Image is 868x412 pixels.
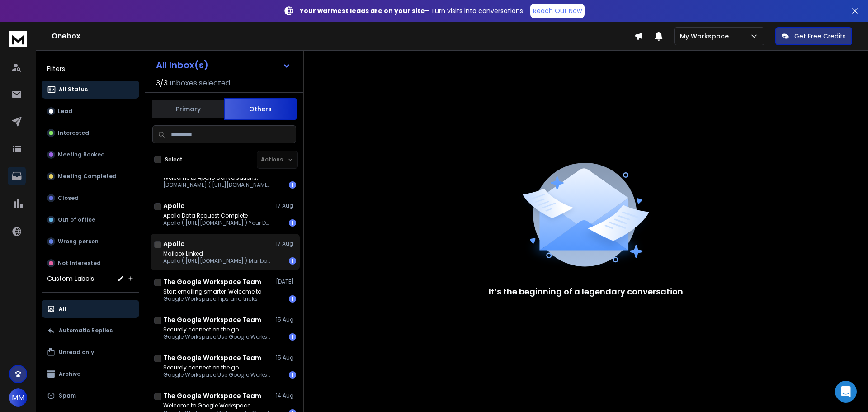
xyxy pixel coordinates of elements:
[163,333,272,341] p: Google Workspace Use Google Workspace
[835,381,857,403] div: Open Intercom Messenger
[163,391,261,400] h1: The Google Workspace Team
[775,27,852,45] button: Get Free Credits
[9,388,27,407] button: MM
[300,6,425,15] strong: Your warmest leads are on your site
[794,32,846,41] p: Get Free Credits
[58,238,99,245] p: Wrong person
[156,61,208,70] h1: All Inbox(s)
[163,288,261,295] p: Start emailing smarter. Welcome to
[59,305,66,313] p: All
[59,392,76,399] p: Spam
[276,278,296,285] p: [DATE]
[42,254,139,272] button: Not Interested
[42,343,139,361] button: Unread only
[58,129,89,137] p: Interested
[289,181,296,189] div: 1
[149,56,298,74] button: All Inbox(s)
[163,201,185,210] h1: Apollo
[276,240,296,247] p: 17 Aug
[52,31,634,42] h1: Onebox
[59,349,94,356] p: Unread only
[152,99,224,119] button: Primary
[58,173,117,180] p: Meeting Completed
[163,181,272,189] p: [DOMAIN_NAME] ( [URL][DOMAIN_NAME] ) Apollo Conversations ( [URL][DOMAIN_NAME] )
[289,219,296,227] div: 1
[58,216,95,223] p: Out of office
[42,146,139,164] button: Meeting Booked
[163,315,261,324] h1: The Google Workspace Team
[59,370,80,378] p: Archive
[42,167,139,185] button: Meeting Completed
[42,189,139,207] button: Closed
[42,124,139,142] button: Interested
[47,274,94,283] h3: Custom Labels
[276,202,296,209] p: 17 Aug
[163,250,272,257] p: Mailbox Linked
[58,194,79,202] p: Closed
[163,277,261,286] h1: The Google Workspace Team
[42,102,139,120] button: Lead
[59,86,88,93] p: All Status
[42,300,139,318] button: All
[163,174,272,181] p: Welcome to Apollo Conversations!
[163,212,272,219] p: Apollo Data Request Complete
[42,211,139,229] button: Out of office
[163,371,272,379] p: Google Workspace Use Google Workspace
[9,31,27,47] img: logo
[58,151,105,158] p: Meeting Booked
[42,365,139,383] button: Archive
[489,285,683,298] p: It’s the beginning of a legendary conversation
[165,156,183,163] label: Select
[289,371,296,379] div: 1
[289,295,296,303] div: 1
[42,322,139,340] button: Automatic Replies
[163,295,261,303] p: Google Workspace Tips and tricks
[42,62,139,75] h3: Filters
[533,6,582,15] p: Reach Out Now
[289,257,296,265] div: 1
[276,354,296,361] p: 15 Aug
[163,219,272,227] p: Apollo ( [URL][DOMAIN_NAME] ) Your Data Request
[42,81,139,99] button: All Status
[163,257,272,265] p: Apollo ( [URL][DOMAIN_NAME] ) Mailbox Linked A
[163,364,272,371] p: Securely connect on the go
[224,98,297,120] button: Others
[156,78,168,89] span: 3 / 3
[163,239,185,248] h1: Apollo
[276,392,296,399] p: 14 Aug
[163,353,261,362] h1: The Google Workspace Team
[163,326,272,333] p: Securely connect on the go
[42,387,139,405] button: Spam
[300,6,523,15] p: – Turn visits into conversations
[59,327,113,334] p: Automatic Replies
[680,32,732,41] p: My Workspace
[58,108,72,115] p: Lead
[163,402,272,409] p: Welcome to Google Workspace
[58,260,101,267] p: Not Interested
[42,232,139,251] button: Wrong person
[276,316,296,323] p: 15 Aug
[170,78,230,89] h3: Inboxes selected
[289,333,296,341] div: 1
[530,4,585,18] a: Reach Out Now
